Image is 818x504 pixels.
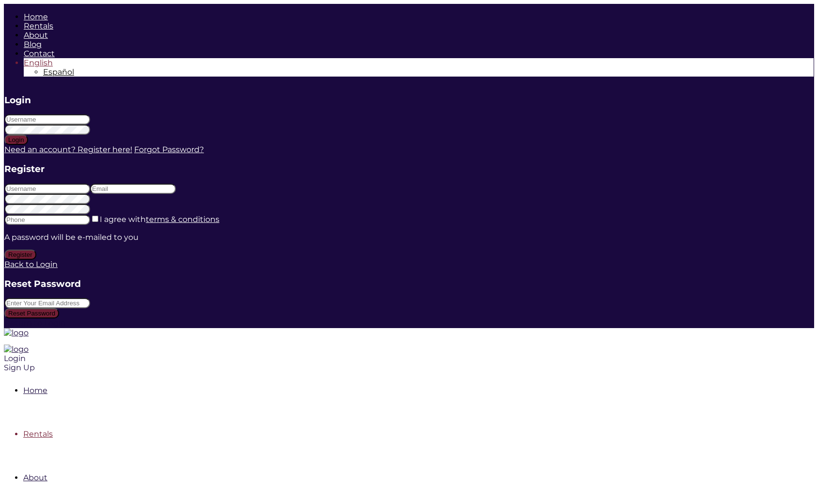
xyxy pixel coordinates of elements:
[100,215,219,224] label: I agree with
[4,308,59,318] button: Reset Password
[43,67,74,77] a: Switch to Español
[23,386,47,395] a: Home
[4,318,66,328] a: Return to Login
[4,363,653,372] div: Sign Up
[23,429,53,439] a: Rentals
[4,298,90,308] input: Enter Your Email Address
[24,12,48,21] a: Home
[24,40,42,49] a: Blog
[24,31,48,40] a: About
[4,328,29,337] img: logo
[24,49,55,58] a: Contact
[43,67,74,77] span: Español
[24,58,53,67] span: English
[4,114,90,125] input: Username
[24,58,53,67] a: Switch to English
[4,233,814,242] p: A password will be e-mailed to you
[4,345,29,354] img: logo
[4,250,36,260] button: Register
[4,215,90,225] input: Phone
[90,184,176,194] input: Email
[4,135,28,145] button: Login
[4,163,814,174] h3: Register
[23,473,47,482] a: About
[4,94,814,106] h3: Login
[4,184,90,194] input: Username
[134,145,204,154] a: Forgot Password?
[4,260,58,269] a: Back to Login
[4,354,653,363] div: Login
[4,145,132,154] a: Need an account? Register here!
[146,215,219,224] a: terms & conditions
[24,21,53,31] a: Rentals
[4,278,814,289] h3: Reset Password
